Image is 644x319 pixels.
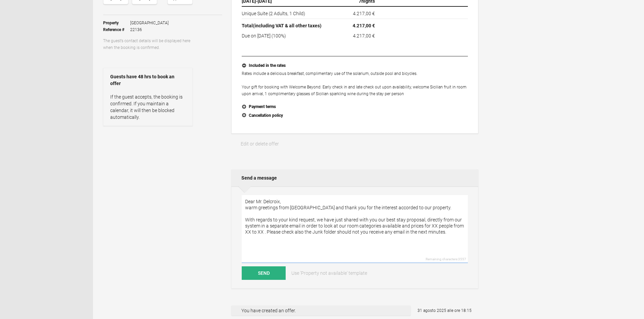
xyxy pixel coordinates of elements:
[103,26,130,33] strong: Reference #
[242,6,332,19] td: Unique Suite (2 Adults, 1 Child)
[353,23,375,28] flynt-currency: 4.217,00 €
[231,137,288,151] a: Edit or delete offer
[242,103,468,111] button: Payment terms
[353,11,375,16] flynt-currency: 4.217,00 €
[242,70,468,97] p: Rates include a delicious breakfast, complimentary use of the solarium, outside pool and bicycles...
[253,23,321,28] span: (including VAT & all other taxes)
[242,61,468,70] button: Included in the rates
[130,20,169,26] span: [GEOGRAPHIC_DATA]
[110,94,186,121] p: If the guest accepts, the booking is confirmed. If you maintain a calendar, it will then be block...
[287,266,372,280] a: Use 'Property not available' template
[242,266,286,280] button: Send
[242,31,332,39] td: Due on [DATE] (100%)
[110,73,186,87] strong: Guests have 48 hrs to book an offer
[231,169,478,186] h2: Send a message
[103,20,130,26] strong: Property
[231,305,411,316] div: You have created an offer.
[130,26,169,33] span: 22136
[103,37,193,51] p: The guest’s contact details will be displayed here when the booking is confirmed.
[353,33,375,38] flynt-currency: 4.217,00 €
[418,308,472,313] flynt-date-display: 31 agosto 2025 alle ore 18:15
[242,111,468,120] button: Cancellation policy
[242,19,332,31] th: Total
